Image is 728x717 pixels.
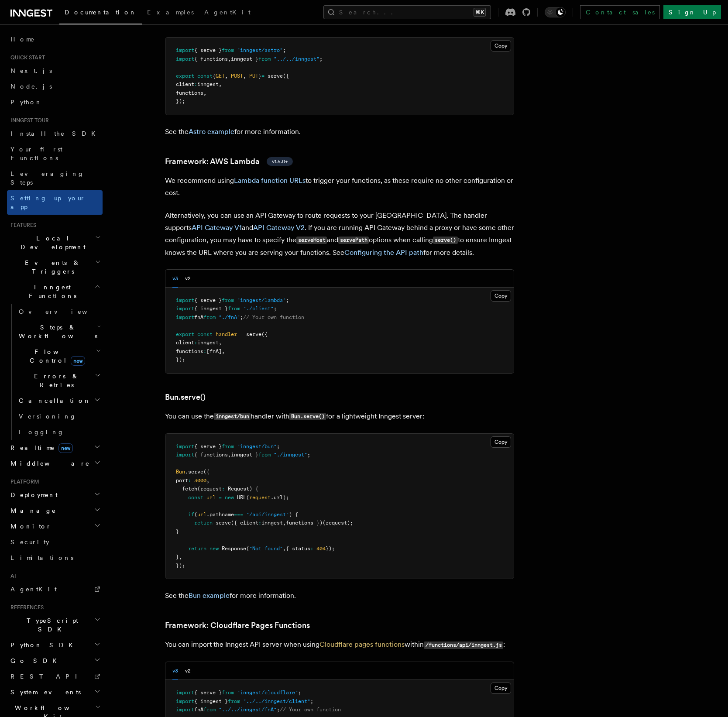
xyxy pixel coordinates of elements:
[176,305,194,312] span: import
[228,56,231,62] span: ,
[185,469,203,475] span: .serve
[277,707,280,713] span: ;
[237,297,286,303] span: "inngest/lambda"
[182,486,197,492] span: fetch
[7,487,103,503] button: Deployment
[185,270,191,288] button: v2
[7,234,95,251] span: Local Development
[7,443,73,452] span: Realtime
[228,305,240,312] span: from
[307,452,310,458] span: ;
[142,3,199,24] a: Examples
[176,690,194,696] span: import
[192,223,242,232] a: API Gateway V1
[203,90,206,96] span: ,
[206,477,209,484] span: ,
[231,56,258,62] span: inngest }
[194,314,203,320] span: fnA
[231,452,258,458] span: inngest }
[7,94,103,110] a: Python
[194,443,222,449] span: { serve }
[7,503,103,518] button: Manage
[326,545,335,552] span: });
[222,545,246,552] span: Response
[219,494,222,501] span: =
[219,81,222,87] span: ,
[7,459,90,468] span: Middleware
[197,81,219,87] span: inngest
[219,707,277,713] span: "../../inngest/fnA"
[58,443,73,453] span: new
[286,545,310,552] span: { status
[246,331,261,337] span: serve
[7,255,103,279] button: Events & Triggers
[319,56,323,62] span: ;
[7,456,103,471] button: Middleware
[172,270,178,288] button: v3
[246,511,289,518] span: "/api/inngest"
[249,494,271,501] span: request
[319,640,405,648] a: Cloudflare pages functions
[249,545,283,552] span: "Not found"
[176,348,203,354] span: functions
[197,73,213,79] span: const
[7,669,103,684] a: REST API
[176,563,185,569] span: });
[7,534,103,550] a: Security
[188,511,194,518] span: if
[298,690,301,696] span: ;
[176,73,194,79] span: export
[194,305,228,312] span: { inngest }
[204,9,251,16] span: AgentKit
[249,486,258,492] span: ) {
[176,477,188,484] span: port
[246,545,249,552] span: (
[194,297,222,303] span: { serve }
[15,424,103,440] a: Logging
[176,47,194,53] span: import
[7,688,81,696] span: System events
[580,5,660,19] a: Contact sales
[206,494,216,501] span: url
[258,73,261,79] span: }
[274,305,277,312] span: ;
[277,443,280,449] span: ;
[7,522,52,531] span: Monitor
[194,81,197,87] span: :
[206,511,234,518] span: .pathname
[289,511,298,518] span: ) {
[199,3,256,24] a: AgentKit
[176,331,194,337] span: export
[194,47,222,53] span: { serve }
[225,494,234,501] span: new
[15,396,91,405] span: Cancellation
[344,248,423,257] a: Configuring the API path
[197,331,213,337] span: const
[194,520,213,526] span: return
[7,613,103,637] button: TypeScript SDK
[258,56,271,62] span: from
[253,223,305,232] a: API Gateway V2
[7,581,103,597] a: AgentKit
[172,662,178,680] button: v3
[272,158,288,165] span: v1.5.0+
[10,99,42,106] span: Python
[310,698,313,704] span: ;
[7,31,103,47] a: Home
[7,190,103,215] a: Setting up your app
[222,690,234,696] span: from
[7,54,45,61] span: Quick start
[310,545,313,552] span: :
[203,469,209,475] span: ({
[189,127,234,136] a: Astro example
[188,477,191,484] span: :
[243,698,310,704] span: "../../inngest/client"
[491,436,511,448] button: Copy
[7,641,78,649] span: Python SDK
[7,550,103,566] a: Limitations
[71,356,85,366] span: new
[222,443,234,449] span: from
[15,408,103,424] a: Versioning
[10,146,62,161] span: Your first Functions
[197,340,219,346] span: inngest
